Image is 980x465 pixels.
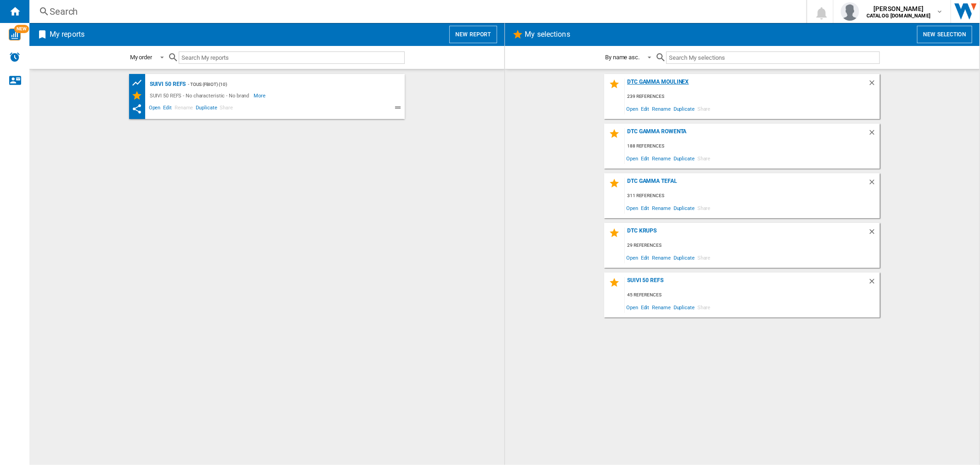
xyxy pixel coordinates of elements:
[625,277,868,289] div: SUIVI 50 REFS
[868,227,880,240] div: Delete
[625,190,880,202] div: 311 references
[130,54,152,61] div: My order
[696,102,712,115] span: Share
[147,103,162,114] span: Open
[867,4,930,13] span: [PERSON_NAME]
[868,277,880,289] div: Delete
[9,51,20,62] img: alerts-logo.svg
[666,51,880,64] input: Search My selections
[625,91,880,102] div: 239 references
[696,251,712,264] span: Share
[672,202,696,214] span: Duplicate
[50,5,782,18] div: Search
[194,103,218,114] span: Duplicate
[672,102,696,115] span: Duplicate
[179,51,405,64] input: Search My reports
[449,26,497,43] button: New report
[523,26,572,43] h2: My selections
[14,25,29,33] span: NEW
[173,103,194,114] span: Rename
[218,103,234,114] span: Share
[625,79,868,91] div: DTC GAMMA MOULINEX
[651,202,672,214] span: Rename
[48,26,86,43] h2: My reports
[696,202,712,214] span: Share
[186,79,386,90] div: - TOUS (fbiot) (10)
[147,90,254,101] div: SUIVI 50 REFS - No characteristic - No brand
[9,28,21,40] img: wise-card.svg
[640,301,651,313] span: Edit
[625,227,868,240] div: DTC KRUPS
[625,102,640,115] span: Open
[625,152,640,164] span: Open
[625,301,640,313] span: Open
[625,128,868,141] div: DTC Gamma Rowenta
[162,103,173,114] span: Edit
[625,251,640,264] span: Open
[868,79,880,91] div: Delete
[868,128,880,141] div: Delete
[640,251,651,264] span: Edit
[651,251,672,264] span: Rename
[696,152,712,164] span: Share
[868,178,880,190] div: Delete
[672,152,696,164] span: Duplicate
[147,79,186,90] div: SUIVI 50 REFS
[696,301,712,313] span: Share
[625,202,640,214] span: Open
[625,141,880,152] div: 188 references
[841,2,859,21] img: profile.jpg
[651,152,672,164] span: Rename
[672,251,696,264] span: Duplicate
[254,90,267,101] span: More
[640,102,651,115] span: Edit
[672,301,696,313] span: Duplicate
[867,13,930,19] b: CATALOG [DOMAIN_NAME]
[640,202,651,214] span: Edit
[651,301,672,313] span: Rename
[625,240,880,251] div: 29 references
[131,77,147,89] div: Product prices grid
[917,26,972,43] button: New selection
[625,289,880,301] div: 45 references
[605,54,640,61] div: By name asc.
[640,152,651,164] span: Edit
[131,90,147,101] div: My Selections
[651,102,672,115] span: Rename
[131,103,142,114] ng-md-icon: This report has been shared with you
[625,178,868,190] div: DTC GAMMA TEFAL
